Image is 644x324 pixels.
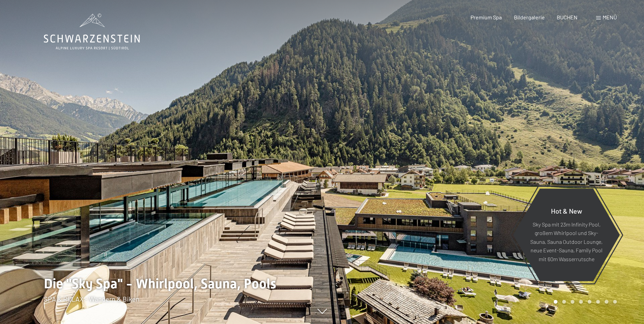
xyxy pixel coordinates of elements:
a: BUCHEN [557,14,577,20]
div: Carousel Page 3 [571,300,574,304]
a: Hot & New Sky Spa mit 23m Infinity Pool, großem Whirlpool und Sky-Sauna, Sauna Outdoor Lounge, ne... [513,188,620,282]
div: Carousel Page 1 (Current Slide) [554,300,557,304]
span: Hot & New [551,206,582,215]
p: Sky Spa mit 23m Infinity Pool, großem Whirlpool und Sky-Sauna, Sauna Outdoor Lounge, neue Event-S... [530,220,603,263]
a: Bildergalerie [514,14,545,20]
span: Menü [603,14,617,20]
div: Carousel Pagination [551,300,617,304]
div: Carousel Page 7 [605,300,608,304]
div: Carousel Page 4 [579,300,583,304]
div: Carousel Page 8 [613,300,617,304]
a: Premium Spa [471,14,502,20]
div: Carousel Page 2 [562,300,566,304]
div: Carousel Page 6 [596,300,600,304]
div: Carousel Page 5 [588,300,591,304]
